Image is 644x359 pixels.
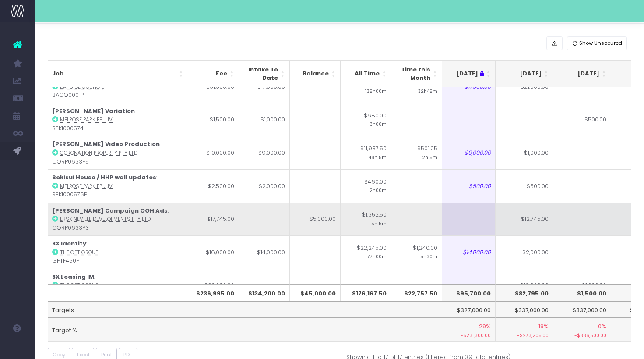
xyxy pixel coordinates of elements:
[52,173,156,181] strong: Sekisui House / HHP wall updates
[48,136,188,169] td: : CORP0633P5
[500,331,549,339] small: -$273,205.00
[188,60,239,87] th: Fee: activate to sort column ascending
[553,103,611,136] td: $500.00
[188,269,239,302] td: $20,000.00
[496,136,553,169] td: $1,000.00
[48,169,188,203] td: : SEKI000576P
[420,252,437,260] small: 5h30m
[496,284,553,301] th: $82,795.00
[101,351,112,359] span: Print
[496,301,553,318] td: $337,000.00
[558,331,606,339] small: -$336,500.00
[239,136,290,169] td: $9,000.00
[369,153,387,161] small: 48h15m
[365,87,387,95] small: 135h00m
[239,284,290,301] th: $134,200.00
[391,136,442,169] td: $501.25
[438,169,496,203] td: $500.00
[53,351,65,359] span: Copy
[188,284,239,301] th: $236,995.00
[290,284,341,301] th: $45,000.00
[438,235,496,269] td: $14,000.00
[48,317,442,342] td: Target %
[371,219,387,227] small: 5h15m
[341,203,391,236] td: $1,352.50
[290,203,341,236] td: $5,000.00
[60,249,98,256] abbr: The GPT Group
[370,120,387,128] small: 3h00m
[60,216,151,223] abbr: Erskineville Developments Pty Ltd
[60,149,137,156] abbr: Coronation Property Pty Ltd
[239,235,290,269] td: $14,000.00
[391,60,442,87] th: Time this Month: activate to sort column ascending
[438,136,496,169] td: $9,000.00
[438,284,496,301] th: $95,700.00
[422,153,437,161] small: 2h15m
[48,235,188,269] td: : GPTF450P
[48,301,442,318] td: Targets
[60,83,104,90] abbr: Bayside Council
[52,140,160,148] strong: [PERSON_NAME] Video Production
[77,351,89,359] span: Excel
[579,39,622,47] span: Show Unsecured
[48,269,188,302] td: : GPTF451P
[496,203,553,236] td: $12,745.00
[418,87,437,95] small: 32h45m
[553,301,611,318] td: $337,000.00
[123,351,132,359] span: PDF
[553,269,611,302] td: $1,000.00
[52,107,135,115] strong: [PERSON_NAME] Variation
[48,60,188,87] th: Job: activate to sort column ascending
[60,183,114,190] abbr: Melrose Park PP UJV1
[188,136,239,169] td: $10,000.00
[48,203,188,236] td: : CORP0633P3
[52,273,94,281] strong: 8X Leasing IM
[188,103,239,136] td: $1,500.00
[496,269,553,302] td: $19,000.00
[60,282,98,289] abbr: The GPT Group
[538,322,549,331] span: 19%
[341,169,391,203] td: $460.00
[438,301,496,318] td: $327,000.00
[341,284,391,301] th: $176,167.50
[438,60,496,87] th: Sep 25 : activate to sort column ascending
[188,169,239,203] td: $2,500.00
[367,252,387,260] small: 77h00m
[48,103,188,136] td: : SEKI000574
[391,235,442,269] td: $1,240.00
[341,60,391,87] th: All Time: activate to sort column ascending
[553,60,611,87] th: Nov 25: activate to sort column ascending
[239,103,290,136] td: $1,000.00
[341,136,391,169] td: $11,937.50
[290,60,341,87] th: Balance: activate to sort column ascending
[341,103,391,136] td: $680.00
[442,331,491,339] small: -$231,300.00
[341,235,391,269] td: $22,245.00
[479,322,491,331] span: 29%
[188,203,239,236] td: $17,745.00
[567,36,627,50] button: Show Unsecured
[239,60,290,87] th: Intake To Date: activate to sort column ascending
[370,186,387,194] small: 2h00m
[496,60,553,87] th: Oct 25: activate to sort column ascending
[11,341,24,355] img: images/default_profile_image.png
[239,169,290,203] td: $2,000.00
[188,235,239,269] td: $16,000.00
[496,169,553,203] td: $500.00
[598,322,606,331] span: 0%
[391,284,442,301] th: $22,757.50
[496,235,553,269] td: $2,000.00
[52,239,86,248] strong: 8X Identity
[553,284,611,301] th: $1,500.00
[52,206,168,215] strong: [PERSON_NAME] Campaign OOH Ads
[60,116,114,123] abbr: Melrose Park PP UJV1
